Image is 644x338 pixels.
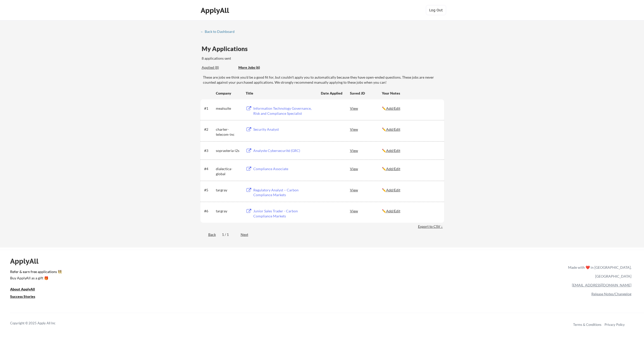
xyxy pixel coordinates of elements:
[202,56,300,61] div: 8 applications sent
[216,91,241,96] div: Company
[253,209,316,218] div: Junior Sales Trader - Carbon Compliance Markets
[572,283,631,287] a: [EMAIL_ADDRESS][DOMAIN_NAME]
[10,270,462,275] a: Refer & earn free applications 👯‍♀️
[203,75,444,85] div: These are jobs we think you'd be a good fit for, but couldn't apply you to automatically because ...
[200,30,238,33] div: ← Back to Dashboard
[382,148,440,153] div: ✏️
[216,127,241,137] div: charter-telecom-inc
[200,232,216,237] div: Back
[216,148,241,153] div: soprasteria-i2s
[10,321,68,326] div: Copyright © 2025 Apply All Inc
[246,91,316,96] div: Title
[321,91,343,96] div: Date Applied
[350,88,382,98] div: Saved JD
[202,65,235,70] div: These are all the jobs you've been applied to so far.
[10,257,44,265] div: ApplyAll
[382,106,440,111] div: ✏️
[216,166,241,176] div: dialectica-global
[10,294,42,300] a: Success Stories
[350,146,382,155] div: View
[204,127,214,132] div: #2
[350,125,382,134] div: View
[382,209,440,214] div: ✏️
[216,188,241,193] div: targray
[253,148,316,153] div: Analyste Cybersecurité (GRC)
[605,323,625,327] a: Privacy Policy
[253,106,316,116] div: Information Technology Governance, Risk and Compliance Specialist
[10,275,61,282] a: Buy ApplyAll as a gift 🎁
[238,65,276,70] div: More Jobs (6)
[382,188,440,193] div: ✏️
[350,104,382,113] div: View
[241,232,254,237] div: Next
[350,206,382,215] div: View
[202,46,252,52] div: My Applications
[10,276,61,280] div: Buy ApplyAll as a gift 🎁
[253,188,316,197] div: Regulatory Analyst – Carbon Compliance Markets
[566,263,631,281] div: Made with ❤️ in [GEOGRAPHIC_DATA], [GEOGRAPHIC_DATA]
[573,323,601,327] a: Terms & Conditions
[253,166,316,171] div: Compliance Associate
[386,209,400,213] u: Add/Edit
[386,167,400,171] u: Add/Edit
[350,185,382,194] div: View
[382,127,440,132] div: ✏️
[10,287,35,291] u: About ApplyAll
[204,166,214,171] div: #4
[350,164,382,173] div: View
[204,209,214,214] div: #6
[253,127,316,132] div: Security Analyst
[204,106,214,111] div: #1
[216,106,241,111] div: mealsuite
[222,232,235,237] div: 1 / 1
[386,148,400,153] u: Add/Edit
[204,148,214,153] div: #3
[418,224,444,229] div: Export to CSV ↓
[202,65,235,70] div: Applied (8)
[386,188,400,192] u: Add/Edit
[382,91,440,96] div: Your Notes
[426,5,446,15] button: Log Out
[204,188,214,193] div: #5
[10,286,42,293] a: About ApplyAll
[238,65,276,70] div: These are job applications we think you'd be a good fit for, but couldn't apply you to automatica...
[382,166,440,171] div: ✏️
[591,292,631,296] a: Release Notes/Changelog
[386,127,400,131] u: Add/Edit
[201,6,231,15] div: ApplyAll
[386,106,400,110] u: Add/Edit
[200,30,238,35] a: ← Back to Dashboard
[216,209,241,214] div: targray
[10,294,35,299] u: Success Stories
